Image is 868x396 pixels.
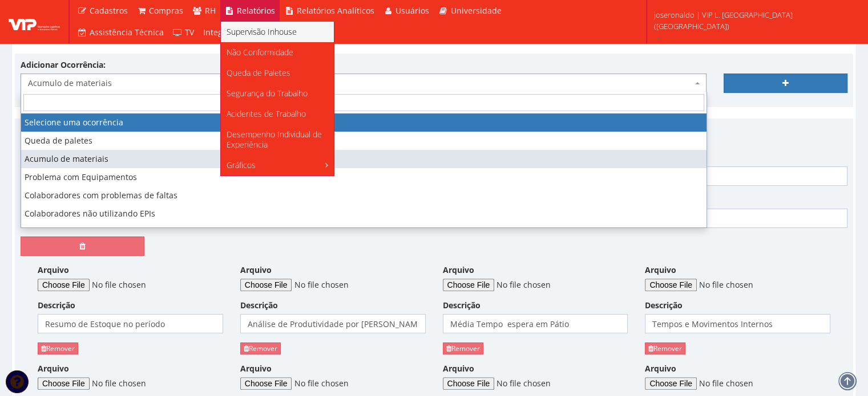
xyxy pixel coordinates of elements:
li: Acumulo de materiais [21,150,706,168]
a: Acidentes de Trabalho [221,104,334,124]
span: Relatórios Analíticos [297,5,374,16]
span: joseronaldo | VIP L. [GEOGRAPHIC_DATA] ([GEOGRAPHIC_DATA]) [654,9,853,32]
a: TV [168,22,199,43]
a: Integrações [199,22,252,43]
a: Supervisão Inhouse [221,22,334,42]
span: Acumulo de materiais [21,74,706,93]
label: Arquivo [38,264,69,276]
a: Queda de Paletes [221,63,334,83]
a: Gráficos [221,155,334,175]
img: logo [9,13,60,30]
a: Remover [240,342,281,354]
li: Queda de paletes [21,132,706,150]
span: Relatórios [237,5,275,16]
label: Arquivo [443,264,474,276]
span: RH [205,5,216,16]
span: Gráficos [227,160,256,170]
label: Arquivo [240,264,272,276]
label: Descrição [38,300,75,311]
span: Desempenho Individual de Experiência [227,129,322,150]
label: Arquivo [645,264,676,276]
label: Arquivo [645,363,676,374]
span: Queda de Paletes [227,67,290,78]
a: Desempenho Individual de Experiência [221,124,334,155]
label: Descrição [443,300,481,311]
a: Segurança do Trabalho [221,83,334,104]
li: Selecione uma ocorrência [21,113,706,132]
a: Remover [38,342,78,354]
span: Não Conformidade [227,47,293,58]
span: Supervisão Inhouse [227,26,297,37]
span: Assistência Técnica [90,27,164,38]
label: Descrição [645,300,683,311]
li: Colaboradores não utilizando EPIs [21,205,706,223]
span: Acidentes de Trabalho [227,108,306,119]
span: Universidade [451,5,502,16]
label: Arquivo [443,363,474,374]
label: Adicionar Ocorrência: [21,59,106,71]
span: Compras [149,5,183,16]
label: Descrição [240,300,278,311]
a: Assistência Técnica [72,22,168,43]
li: Colaboradores com problemas de comportamento [21,223,706,241]
li: Problema com Equipamentos [21,168,706,186]
a: Remover [443,342,483,354]
label: Arquivo [240,363,272,374]
span: TV [185,27,194,38]
label: Arquivo [38,363,69,374]
span: Cadastros [90,5,128,16]
span: Integrações [203,27,248,38]
span: Segurança do Trabalho [227,88,308,99]
span: Acumulo de materiais [28,77,692,89]
a: Não Conformidade [221,42,334,63]
a: Remover [645,342,685,354]
li: Colaboradores com problemas de faltas [21,186,706,205]
span: Usuários [395,5,429,16]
